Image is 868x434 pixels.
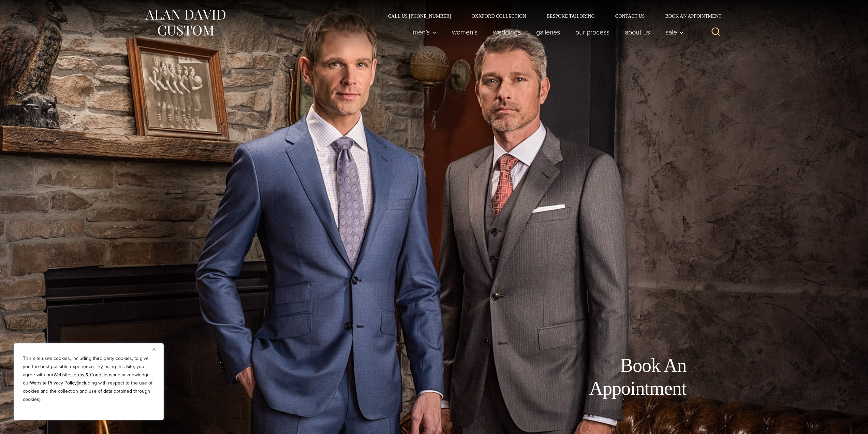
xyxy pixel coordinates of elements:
[23,354,155,404] p: This site uses cookies, including third party cookies, to give you the best possible experience. ...
[485,25,528,39] a: weddings
[461,14,536,18] a: Oxxford Collection
[617,25,658,39] a: About Us
[54,371,113,378] a: Website Terms & Conditions
[378,14,724,18] nav: Secondary Navigation
[568,25,617,39] a: Our Process
[378,14,461,18] a: Call Us [PHONE_NUMBER]
[413,29,437,36] span: Men’s
[528,25,568,39] a: Galleries
[665,29,684,36] span: Sale
[708,24,724,40] button: View Search Form
[30,379,77,387] a: Website Privacy Policy
[152,345,161,353] button: Close
[152,348,156,351] img: Close
[405,25,687,39] nav: Primary Navigation
[536,14,605,18] a: Bespoke Tailoring
[444,25,485,39] a: Women’s
[655,14,724,18] a: Book an Appointment
[605,14,655,18] a: Contact Us
[144,8,226,38] img: Alan David Custom
[533,354,687,400] h1: Book An Appointment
